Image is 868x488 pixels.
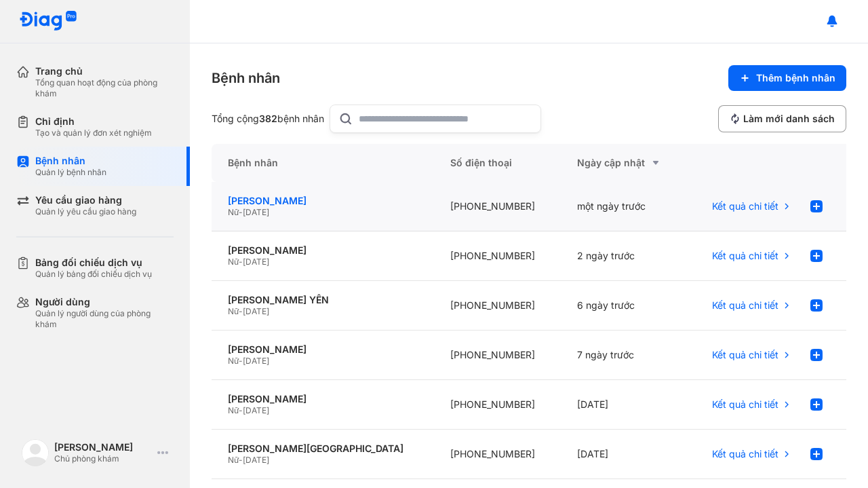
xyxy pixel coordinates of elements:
div: Số điện thoại [434,144,561,182]
span: Nữ [228,455,239,465]
span: [DATE] [243,207,269,217]
span: [DATE] [243,306,269,316]
div: [PERSON_NAME] YẾN [228,294,418,306]
div: [PERSON_NAME] [54,441,152,453]
div: [PERSON_NAME][GEOGRAPHIC_DATA] [228,443,418,455]
div: Chỉ định [35,115,152,128]
div: [PERSON_NAME] [228,244,418,257]
div: [DATE] [561,430,688,479]
span: Kết quả chi tiết [712,299,778,312]
div: Trang chủ [35,65,174,77]
span: Kết quả chi tiết [712,200,778,212]
div: Bệnh nhân [212,144,434,182]
div: [PHONE_NUMBER] [434,231,561,281]
span: - [239,405,243,415]
span: - [239,356,243,366]
div: 7 ngày trước [561,331,688,380]
div: [PERSON_NAME] [228,195,418,207]
span: 382 [259,113,277,124]
span: Làm mới danh sách [743,113,835,125]
span: - [239,257,243,267]
div: Tổng cộng bệnh nhân [212,113,324,125]
div: Quản lý bảng đối chiếu dịch vụ [35,269,152,280]
img: logo [22,439,49,466]
div: [PHONE_NUMBER] [434,281,561,331]
div: [PHONE_NUMBER] [434,182,561,231]
div: Tổng quan hoạt động của phòng khám [35,77,174,99]
span: - [239,455,243,465]
span: [DATE] [243,356,269,366]
div: Tạo và quản lý đơn xét nghiệm [35,128,152,138]
button: Làm mới danh sách [718,105,846,132]
div: Bảng đối chiếu dịch vụ [35,257,152,269]
div: 2 ngày trước [561,231,688,281]
div: [PHONE_NUMBER] [434,430,561,479]
div: Quản lý người dùng của phòng khám [35,308,174,330]
img: logo [19,11,77,32]
div: 6 ngày trước [561,281,688,331]
div: Quản lý yêu cầu giao hàng [35,206,136,217]
span: [DATE] [243,455,269,465]
div: [PERSON_NAME] [228,393,418,405]
span: Kết quả chi tiết [712,398,778,411]
span: [DATE] [243,257,269,267]
div: Quản lý bệnh nhân [35,167,106,178]
span: - [239,207,243,217]
div: Yêu cầu giao hàng [35,194,136,206]
button: Thêm bệnh nhân [728,65,846,91]
span: Kết quả chi tiết [712,349,778,361]
span: Nữ [228,207,239,217]
span: Nữ [228,356,239,366]
span: Nữ [228,405,239,415]
span: Kết quả chi tiết [712,448,778,460]
span: - [239,306,243,316]
span: Nữ [228,306,239,316]
div: Ngày cập nhật [577,155,671,171]
div: một ngày trước [561,182,688,231]
span: [DATE] [243,405,269,415]
div: [PERSON_NAME] [228,343,418,356]
div: Bệnh nhân [212,69,280,88]
span: Kết quả chi tiết [712,250,778,262]
span: Thêm bệnh nhân [756,72,835,84]
div: Chủ phòng khám [54,453,152,464]
div: [PHONE_NUMBER] [434,380,561,430]
div: Bệnh nhân [35,155,106,167]
div: [PHONE_NUMBER] [434,331,561,380]
div: Người dùng [35,296,174,308]
div: [DATE] [561,380,688,430]
span: Nữ [228,257,239,267]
